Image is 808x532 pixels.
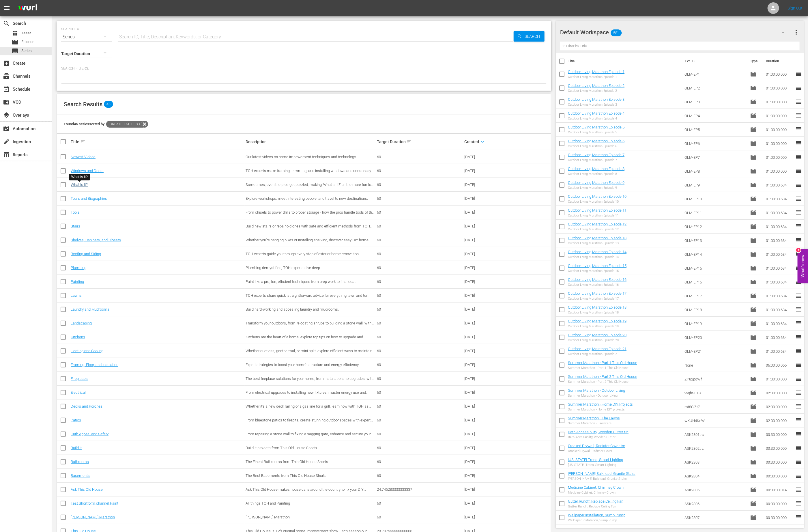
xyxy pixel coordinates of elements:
[568,513,625,517] a: Wallpaper Installation, Sump Pump
[71,266,86,270] a: Plumbing
[568,408,633,411] div: Summer Marathon - Home DIY projects
[568,103,624,107] div: Outdoor Living Marathon Episode 3
[246,321,374,330] span: Transform your outdoors, from relocating shrubs to building a stone wall, with landscaping experts.
[568,319,626,323] a: Outdoor Living Marathon Episode 19
[21,30,31,36] span: Asset
[12,47,18,54] span: Series
[568,297,626,300] div: Outdoor Living Marathon Episode 17
[464,266,506,270] div: [DATE]
[568,139,624,143] a: Outdoor Living Marathon Episode 6
[750,223,757,230] span: Episode
[246,224,372,233] span: Build new stairs or repair old ones with safe and efficient methods from TOH experts.
[377,335,463,339] div: 60
[377,182,463,187] div: 60
[793,25,800,39] button: more_vert
[568,485,624,490] a: Medicine Cabinet, Chimney Crown
[514,31,545,42] button: Search
[560,24,790,40] div: Default Workspace
[795,140,802,147] span: reorder
[750,71,757,78] span: Episode
[795,84,802,91] span: reorder
[568,208,626,212] a: Outdoor Living Marathon Episode 11
[568,53,681,69] th: Title
[750,182,757,188] span: Episode
[568,250,626,254] a: Outdoor Living Marathon Episode 14
[682,386,748,400] td: vvqhSuT8
[682,400,748,414] td: mt8CIZt7
[12,30,18,37] span: Asset
[682,137,748,150] td: OLM-EP6
[750,154,757,161] span: Episode
[464,404,506,408] div: [DATE]
[682,164,748,178] td: OLM-EP8
[568,444,625,448] a: Cracked Drywall, Radiator Cover-trc
[21,39,34,45] span: Episode
[682,67,748,81] td: OLM-EP1
[61,66,547,71] p: Search Filters:
[764,192,795,206] td: 01:00:00.634
[568,277,626,282] a: Outdoor Living Marathon Episode 16
[3,99,10,106] span: VOD
[71,460,89,464] a: Bathrooms
[377,252,463,256] div: 60
[377,418,463,422] div: 60
[795,348,802,354] span: reorder
[246,266,321,270] span: Plumbing demystified; TOH experts dive deep.
[377,224,463,228] div: 60
[568,324,626,328] div: Outdoor Living Marathon Episode 19
[798,249,808,283] button: Open Feedback Widget
[568,125,624,129] a: Outdoor Living Marathon Episode 5
[568,117,624,120] div: Outdoor Living Marathon Episode 4
[246,390,368,399] span: From electrical upgrades to installing new fixtures, master energy use and lighting.
[793,29,800,36] span: more_vert
[795,223,802,230] span: reorder
[611,27,622,39] span: 581
[71,224,80,228] a: Stairs
[104,101,113,108] span: 45
[795,237,802,244] span: reorder
[71,473,90,478] a: Basements
[568,236,626,240] a: Outdoor Living Marathon Episode 13
[3,73,10,80] span: Channels
[464,169,506,173] div: [DATE]
[377,349,463,353] div: 60
[246,139,375,144] div: Description
[750,85,757,92] span: Episode
[764,261,795,275] td: 01:00:00.634
[764,164,795,178] td: 01:00:00.000
[71,138,244,145] div: Title
[682,317,748,331] td: OLM-EP19
[464,238,506,242] div: [DATE]
[682,372,748,386] td: ZP82pqWf
[568,499,623,503] a: Gutter Runoff, Replace Ceiling Fan
[377,307,463,311] div: 60
[568,222,626,226] a: Outdoor Living Marathon Episode 12
[568,402,633,406] a: Summer Marathon - Home DIY Projects
[246,404,371,413] span: Whether it's a new deck railing or a gas line for a grill, learn how with TOH as your guide.
[64,101,102,108] span: Search Results
[568,333,626,337] a: Outdoor Living Marathon Episode 20
[246,307,339,311] span: Build hard-working and appealing laundry and mudrooms.
[568,130,624,134] div: Outdoor Living Marathon Episode 5
[795,154,802,160] span: reorder
[764,234,795,247] td: 01:00:00.634
[568,311,626,314] div: Outdoor Living Marathon Episode 18
[568,291,626,296] a: Outdoor Living Marathon Episode 17
[71,169,104,173] a: Windows and Doors
[747,53,762,69] th: Type
[377,155,463,159] div: 60
[764,220,795,234] td: 01:00:00.634
[764,386,795,400] td: 02:00:00.000
[795,195,802,202] span: reorder
[795,112,802,119] span: reorder
[795,417,802,424] span: reorder
[750,195,757,202] span: Episode
[750,334,757,341] span: Episode
[750,362,757,369] span: Episode
[750,168,757,175] span: Episode
[764,331,795,344] td: 01:00:00.634
[71,210,80,214] a: Tools
[464,390,506,395] div: [DATE]
[71,279,84,284] a: Painting
[682,178,748,192] td: OLM-EP9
